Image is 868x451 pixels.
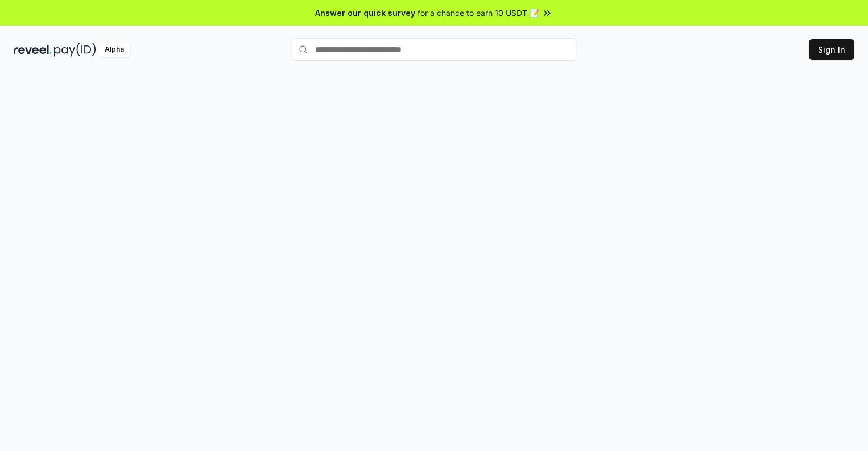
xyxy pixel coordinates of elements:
[98,43,130,57] div: Alpha
[14,43,52,57] img: reveel_dark
[315,7,415,19] span: Answer our quick survey
[54,43,96,57] img: pay_id
[418,7,539,19] span: for a chance to earn 10 USDT 📝
[809,39,854,60] button: Sign In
